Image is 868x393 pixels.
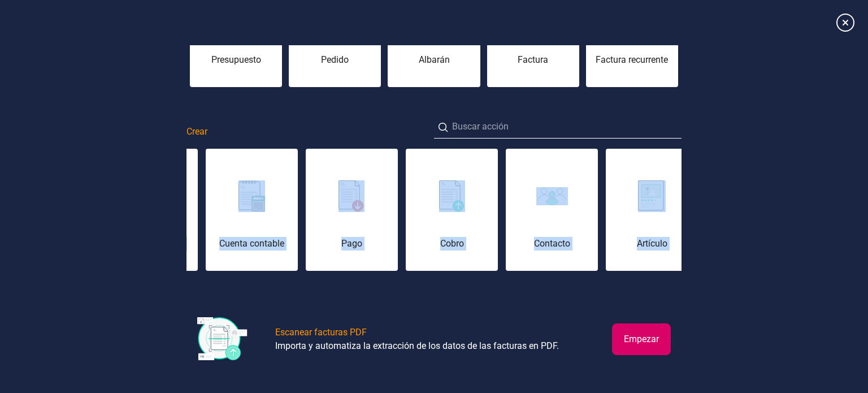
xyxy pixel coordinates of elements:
[190,53,282,67] div: Presupuesto
[487,53,579,67] div: Factura
[338,180,364,212] img: img-pago.svg
[289,53,381,67] div: Pedido
[275,339,559,353] div: Importa y automatiza la extracción de los datos de las facturas en PDF.
[388,53,480,67] div: Albarán
[275,326,367,339] div: Escanear facturas PDF
[612,323,671,355] button: Empezar
[186,125,207,139] span: Crear
[197,317,248,361] img: img-escanear-facturas-pdf.svg
[536,187,568,206] img: img-cliente.svg
[606,237,698,251] div: Artículo
[434,115,682,139] input: Buscar acción
[306,237,398,251] div: Pago
[206,237,298,251] div: Cuenta contable
[586,53,678,67] div: Factura recurrente
[638,180,666,212] img: img-articulo.svg
[406,237,498,251] div: Cobro
[439,180,465,212] img: img-cobro.svg
[506,237,598,251] div: Contacto
[238,180,265,212] img: img-cuenta-contable.svg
